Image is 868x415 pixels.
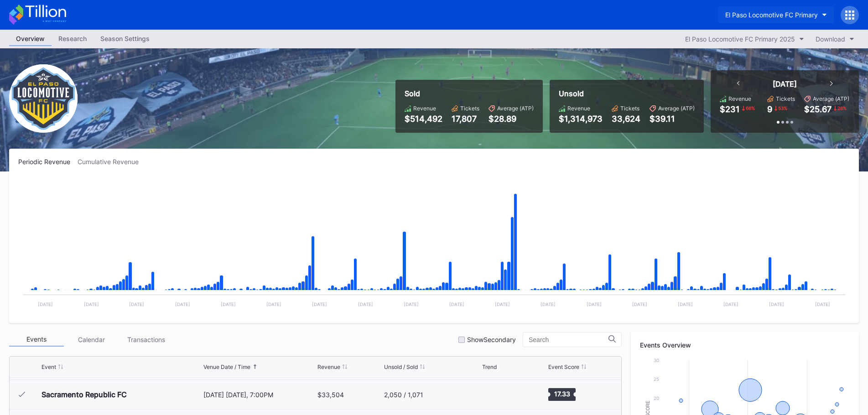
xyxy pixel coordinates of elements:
[773,79,797,88] div: [DATE]
[449,301,464,307] text: [DATE]
[718,6,834,23] button: El Paso Locomotive FC Primary
[620,105,639,112] div: Tickets
[728,95,751,102] div: Revenue
[681,33,809,45] button: El Paso Locomotive FC Primary 2025
[9,332,64,347] div: Events
[612,114,640,124] div: 33,624
[266,301,281,307] text: [DATE]
[64,332,119,347] div: Calendar
[654,395,659,401] text: 20
[317,391,344,399] div: $33,504
[816,35,845,43] div: Download
[482,363,497,370] div: Trend
[405,89,534,98] div: Sold
[9,32,52,46] a: Overview
[18,177,850,314] svg: Chart title
[640,341,850,349] div: Events Overview
[358,301,373,307] text: [DATE]
[42,363,56,370] div: Event
[559,114,603,124] div: $1,314,973
[654,376,659,382] text: 25
[384,363,418,370] div: Unsold / Sold
[38,301,53,307] text: [DATE]
[587,301,602,307] text: [DATE]
[804,104,832,114] div: $25.67
[221,301,236,307] text: [DATE]
[404,301,419,307] text: [DATE]
[78,158,146,166] div: Cumulative Revenue
[452,114,479,124] div: 17,807
[685,35,795,43] div: El Paso Locomotive FC Primary 2025
[84,301,99,307] text: [DATE]
[654,358,659,363] text: 30
[175,301,190,307] text: [DATE]
[497,105,534,112] div: Average (ATP)
[489,114,534,124] div: $28.89
[725,11,818,19] div: El Paso Locomotive FC Primary
[678,301,693,307] text: [DATE]
[94,32,156,45] div: Season Settings
[482,383,509,406] svg: Chart title
[567,105,590,112] div: Revenue
[119,332,173,347] div: Transactions
[52,32,94,46] a: Research
[460,105,479,112] div: Tickets
[767,104,772,114] div: 9
[312,301,327,307] text: [DATE]
[52,32,94,45] div: Research
[541,301,556,307] text: [DATE]
[495,301,510,307] text: [DATE]
[813,95,849,102] div: Average (ATP)
[548,363,579,370] div: Event Score
[529,336,608,343] input: Search
[467,336,516,343] div: Show Secondary
[9,64,78,133] img: El_Paso_Locomotive_FC.png
[554,390,570,398] text: 17.33
[203,363,250,370] div: Venue Date / Time
[559,89,695,98] div: Unsold
[94,32,156,46] a: Season Settings
[632,301,647,307] text: [DATE]
[658,105,695,112] div: Average (ATP)
[650,114,695,124] div: $39.11
[129,301,144,307] text: [DATE]
[384,391,423,399] div: 2,050 / 1,071
[769,301,784,307] text: [DATE]
[413,105,436,112] div: Revenue
[720,104,740,114] div: $231
[777,104,788,112] div: 53 %
[815,301,830,307] text: [DATE]
[776,95,795,102] div: Tickets
[723,301,738,307] text: [DATE]
[203,391,315,399] div: [DATE] [DATE], 7:00PM
[745,104,756,112] div: 66 %
[18,158,78,166] div: Periodic Revenue
[317,363,340,370] div: Revenue
[837,104,847,112] div: 28 %
[811,33,859,45] button: Download
[42,390,127,399] div: Sacramento Republic FC
[405,114,442,124] div: $514,492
